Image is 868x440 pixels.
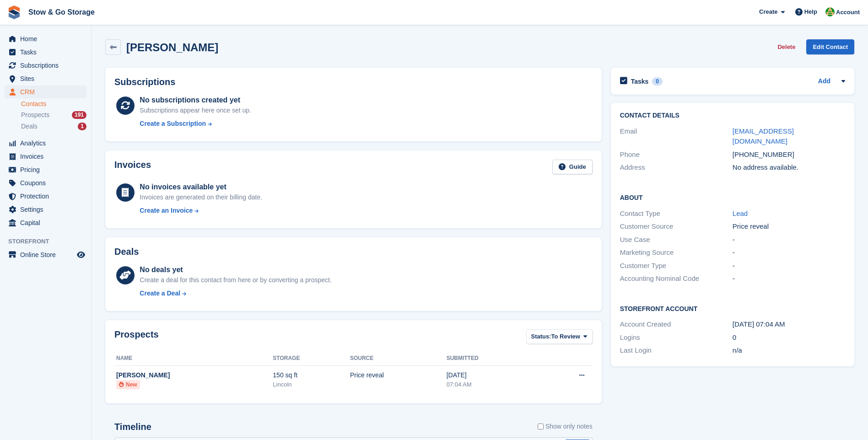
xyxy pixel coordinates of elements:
[20,86,75,98] span: CRM
[5,32,86,45] a: menu
[5,203,86,216] a: menu
[733,261,845,271] div: -
[75,249,86,260] a: Preview store
[126,41,218,54] h2: [PERSON_NAME]
[836,8,860,17] span: Account
[140,95,251,106] div: No subscriptions created yet
[818,76,830,87] a: Add
[140,206,262,215] a: Create an Invoice
[5,86,86,98] a: menu
[20,137,75,150] span: Analytics
[620,193,845,202] h2: About
[620,304,845,313] h2: Storefront Account
[759,7,777,16] span: Create
[5,190,86,203] a: menu
[620,126,733,147] div: Email
[733,247,845,258] div: -
[116,370,273,380] div: [PERSON_NAME]
[72,111,86,119] div: 191
[140,289,180,298] div: Create a Deal
[531,332,551,341] span: Status:
[21,111,49,119] span: Prospects
[273,380,350,389] div: Lincoln
[620,319,733,330] div: Account Created
[20,248,75,261] span: Online Store
[774,39,799,54] button: Delete
[78,123,86,130] div: 1
[804,7,817,16] span: Help
[5,163,86,176] a: menu
[447,351,538,366] th: Submitted
[21,100,86,108] a: Contacts
[20,203,75,216] span: Settings
[733,127,794,145] a: [EMAIL_ADDRESS][DOMAIN_NAME]
[620,162,733,173] div: Address
[20,177,75,189] span: Coupons
[21,122,38,131] span: Deals
[350,370,447,380] div: Price reveal
[20,190,75,203] span: Protection
[825,7,835,16] img: Alex Taylor
[5,248,86,261] a: menu
[350,351,447,366] th: Source
[620,247,733,258] div: Marketing Source
[140,119,206,129] div: Create a Subscription
[25,5,98,20] a: Stow & Go Storage
[620,112,845,119] h2: Contact Details
[447,370,538,380] div: [DATE]
[140,275,331,285] div: Create a deal for this contact from here or by converting a prospect.
[273,370,350,380] div: 150 sq ft
[5,137,86,150] a: menu
[620,209,733,219] div: Contact Type
[733,235,845,245] div: -
[21,110,86,120] a: Prospects 191
[21,122,86,131] a: Deals 1
[620,333,733,343] div: Logins
[140,119,251,129] a: Create a Subscription
[620,221,733,232] div: Customer Source
[620,261,733,271] div: Customer Type
[7,5,21,19] img: stora-icon-8386f47178a22dfd0bd8f6a31ec36ba5ce8667c1dd55bd0f319d3a0aa187defe.svg
[620,345,733,356] div: Last Login
[140,182,262,193] div: No invoices available yet
[140,193,262,202] div: Invoices are generated on their billing date.
[733,221,845,232] div: Price reveal
[140,264,331,275] div: No deals yet
[526,329,593,344] button: Status: To Review
[447,380,538,389] div: 07:04 AM
[733,333,845,343] div: 0
[5,216,86,229] a: menu
[20,163,75,176] span: Pricing
[20,216,75,229] span: Capital
[140,106,251,115] div: Subscriptions appear here once set up.
[5,59,86,72] a: menu
[733,150,845,160] div: [PHONE_NUMBER]
[114,351,273,366] th: Name
[620,274,733,284] div: Accounting Nominal Code
[538,422,593,431] label: Show only notes
[620,235,733,245] div: Use Case
[552,160,593,175] a: Guide
[538,422,544,431] input: Show only notes
[20,32,75,45] span: Home
[20,72,75,85] span: Sites
[114,329,159,346] h2: Prospects
[5,72,86,85] a: menu
[733,274,845,284] div: -
[20,150,75,163] span: Invoices
[273,351,350,366] th: Storage
[140,289,331,298] a: Create a Deal
[631,77,649,86] h2: Tasks
[620,150,733,160] div: Phone
[20,46,75,59] span: Tasks
[114,247,139,257] h2: Deals
[114,422,151,432] h2: Timeline
[733,345,845,356] div: n/a
[116,380,140,389] li: New
[5,177,86,189] a: menu
[114,160,151,175] h2: Invoices
[114,77,593,87] h2: Subscriptions
[652,77,663,86] div: 0
[733,162,845,173] div: No address available.
[20,59,75,72] span: Subscriptions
